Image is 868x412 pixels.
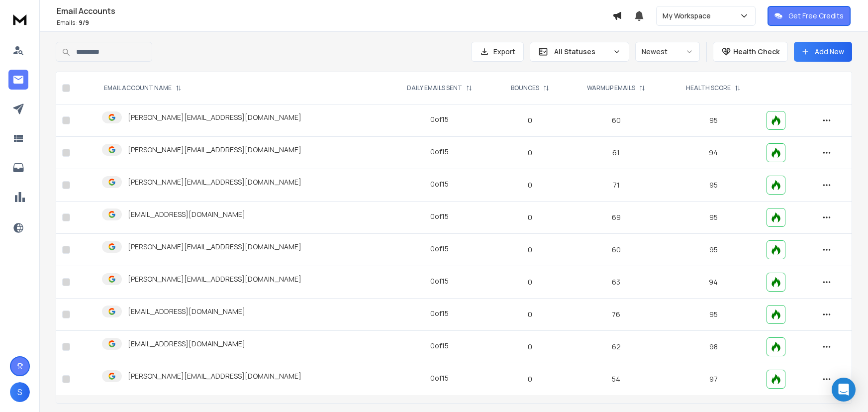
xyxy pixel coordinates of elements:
div: 0 of 15 [430,244,449,254]
div: 0 of 15 [430,276,449,286]
p: 0 [500,115,561,125]
div: 0 of 15 [430,211,449,221]
div: 0 of 15 [430,147,449,157]
p: Emails : [57,19,612,27]
td: 71 [567,169,666,202]
td: 95 [666,234,761,266]
p: 0 [500,309,561,319]
button: S [10,382,30,402]
td: 97 [666,363,761,396]
p: 0 [500,277,561,287]
td: 94 [666,266,761,299]
button: Export [471,42,524,62]
p: Get Free Credits [788,11,844,21]
div: 0 of 15 [430,373,449,383]
p: WARMUP EMAILS [587,84,635,92]
span: 9 / 9 [79,18,89,27]
td: 60 [567,234,666,266]
p: 0 [500,245,561,255]
td: 95 [666,169,761,202]
p: Health Check [733,47,779,57]
p: All Statuses [554,47,609,57]
p: [PERSON_NAME][EMAIL_ADDRESS][DOMAIN_NAME] [128,274,301,284]
div: EMAIL ACCOUNT NAME [104,84,182,92]
p: My Workspace [663,11,715,21]
p: 0 [500,374,561,384]
td: 94 [666,137,761,169]
div: 0 of 15 [430,179,449,189]
h1: Email Accounts [57,5,612,17]
td: 61 [567,137,666,169]
div: 0 of 15 [430,341,449,351]
p: [PERSON_NAME][EMAIL_ADDRESS][DOMAIN_NAME] [128,177,301,187]
td: 63 [567,266,666,299]
p: BOUNCES [511,84,539,92]
img: logo [10,10,30,28]
p: 0 [500,212,561,222]
td: 54 [567,363,666,396]
td: 95 [666,202,761,234]
td: 98 [666,331,761,363]
div: Open Intercom Messenger [832,378,856,402]
p: [EMAIL_ADDRESS][DOMAIN_NAME] [128,209,245,219]
td: 60 [567,104,666,137]
p: 0 [500,148,561,158]
td: 76 [567,299,666,331]
button: Newest [635,42,700,62]
p: [PERSON_NAME][EMAIL_ADDRESS][DOMAIN_NAME] [128,145,301,155]
td: 95 [666,299,761,331]
p: HEALTH SCORE [686,84,731,92]
div: 0 of 15 [430,114,449,124]
button: Add New [794,42,852,62]
td: 62 [567,331,666,363]
div: 0 of 15 [430,309,449,318]
button: Get Free Credits [768,6,851,26]
td: 95 [666,104,761,137]
p: [PERSON_NAME][EMAIL_ADDRESS][DOMAIN_NAME] [128,242,301,252]
p: [PERSON_NAME][EMAIL_ADDRESS][DOMAIN_NAME] [128,371,301,381]
p: [EMAIL_ADDRESS][DOMAIN_NAME] [128,339,245,349]
p: DAILY EMAILS SENT [407,84,462,92]
td: 69 [567,202,666,234]
p: [PERSON_NAME][EMAIL_ADDRESS][DOMAIN_NAME] [128,112,301,122]
button: Health Check [713,42,788,62]
p: 0 [500,342,561,352]
p: [EMAIL_ADDRESS][DOMAIN_NAME] [128,307,245,316]
p: 0 [500,180,561,190]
